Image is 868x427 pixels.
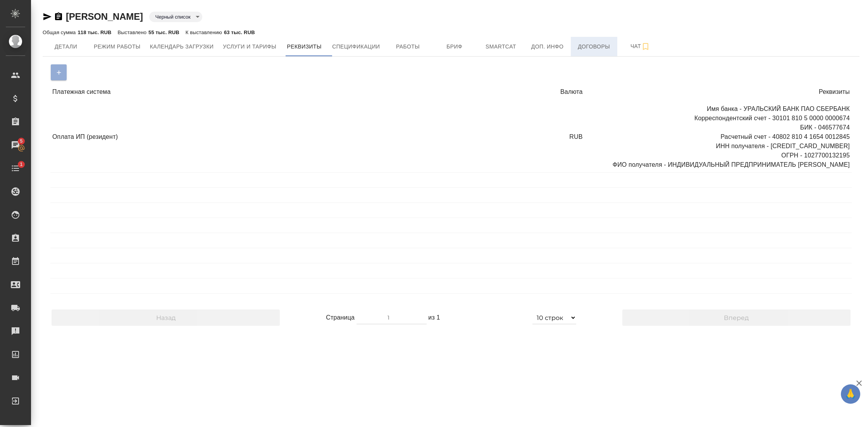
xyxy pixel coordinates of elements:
span: Страница из [326,311,440,325]
button: Скопировать ссылку для ЯМессенджера [43,12,52,21]
span: Услуги и тарифы [223,42,276,52]
span: Спецификации [332,42,380,52]
p: Выставлено [118,29,149,35]
span: 5 [15,137,27,145]
span: Чат [622,41,659,51]
button: Назад [52,309,280,326]
a: 1 [2,159,29,178]
span: Детали [47,42,84,52]
div: Черный список [149,12,202,22]
div: Платежная система [52,84,315,100]
div: Валюта [319,84,582,100]
a: [PERSON_NAME] [66,11,143,22]
div: Оплата ИП (резидент) [50,130,317,144]
span: Календарь загрузки [150,42,214,52]
span: Договоры [575,42,613,52]
button: 🙏 [841,384,860,404]
p: 55 тыс. RUB [148,29,179,35]
span: Реквизиты [286,42,323,52]
div: RUB [317,130,584,144]
div: Реквизиты [587,84,850,100]
svg: Подписаться [641,42,650,51]
div: Имя банка - УРАЛЬСКИЙ БАНК ПАО СБЕРБАНК Корреспондентский счет - 30101 810 5 0000 0000674 БИК - 0... [585,102,852,172]
p: 63 тыс. RUB [224,29,255,35]
button: Скопировать ссылку [54,12,63,21]
span: 1 [437,314,440,321]
span: Smartcat [482,42,520,52]
span: Доп. инфо [529,42,566,52]
span: 1 [15,161,27,168]
p: Общая сумма [43,29,77,35]
p: 118 тыс. RUB [77,29,111,35]
p: К выставлению [186,29,224,35]
button: Черный список [153,14,193,20]
a: 5 [2,135,29,155]
button: Вперед [622,309,851,326]
span: Режим работы [94,42,141,52]
span: Бриф [436,42,473,52]
span: 🙏 [844,386,857,402]
span: Работы [389,42,427,52]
